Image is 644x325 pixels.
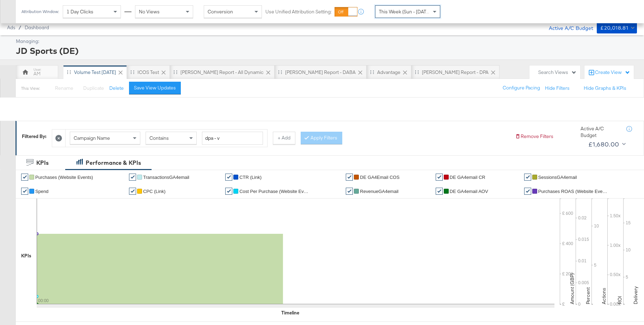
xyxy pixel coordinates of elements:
div: Drag to reorder tab [173,70,177,74]
a: ✔ [524,174,531,181]
a: Dashboard [25,25,49,30]
span: Cost Per Purchase (Website Events) [239,189,310,194]
a: ✔ [21,174,28,181]
a: ✔ [225,174,232,181]
span: 1 Day Clicks [67,8,93,15]
button: Delete [109,85,124,92]
div: JD Sports (DE) [16,45,635,57]
text: Percent [585,287,591,304]
text: ROI [617,296,623,304]
span: Purchases ROAS (Website Events) [538,189,609,194]
div: [PERSON_NAME] Report - DPA [422,69,489,76]
span: Duplicate [83,85,104,91]
a: ✔ [129,188,136,195]
div: [PERSON_NAME] Report - All Dynamic [180,69,264,76]
div: Volume test [DATE] [74,69,116,76]
div: iCOS Test [137,69,159,76]
span: CTR (Link) [239,175,262,180]
div: Drag to reorder tab [130,70,134,74]
a: ✔ [346,174,353,181]
a: ✔ [129,174,136,181]
div: Advantage [377,69,400,76]
a: ✔ [21,188,28,195]
div: Drag to reorder tab [370,70,374,74]
span: This Week (Sun - [DATE]) [379,8,432,15]
text: Delivery [632,286,639,304]
div: AM [33,70,41,77]
input: Enter a search term [202,132,263,145]
a: ✔ [436,188,443,195]
span: DE GA4email CR [450,175,485,180]
span: / [15,25,25,30]
button: + Add [273,132,295,144]
div: Managing: [16,38,635,45]
div: [PERSON_NAME] Report - DABA [285,69,356,76]
div: Active A/C Budget [581,125,619,138]
a: ✔ [346,188,353,195]
div: Search Views [538,69,577,76]
span: CPC (Link) [143,189,166,194]
div: Filtered By: [22,133,47,140]
div: Drag to reorder tab [67,70,71,74]
a: ✔ [524,188,531,195]
span: RevenueGA4email [360,189,398,194]
span: SessionsGA4email [538,175,577,180]
div: This View: [21,86,40,91]
label: Use Unified Attribution Setting: [265,8,332,15]
button: £1,680.00 [585,139,627,150]
button: Hide Graphs & KPIs [584,85,626,92]
div: £1,680.00 [588,139,619,150]
button: Remove Filters [515,133,553,140]
span: Campaign Name [74,135,110,141]
button: Hide Filters [545,85,570,92]
div: Timeline [281,310,299,316]
button: Save View Updates [129,82,181,94]
button: £20,018.81 [597,22,637,33]
span: Contains [149,135,169,141]
div: KPIs [21,252,31,259]
span: Ads [7,25,15,30]
span: DE GA4Email COS [360,175,399,180]
div: Drag to reorder tab [278,70,282,74]
span: No Views [139,8,160,15]
div: Attribution Window: [21,9,59,14]
div: Drag to reorder tab [415,70,419,74]
span: TransactionsGA4email [143,175,189,180]
text: Amount (GBP) [569,273,575,304]
div: Performance & KPIs [86,159,141,167]
div: £20,018.81 [600,24,628,32]
span: Rename [55,85,73,91]
div: Create View [595,69,630,76]
div: KPIs [36,159,49,167]
span: Conversion [208,8,233,15]
a: ✔ [436,174,443,181]
div: Active A/C Budget [541,22,593,33]
button: Configure Pacing [498,82,545,94]
span: Purchases (Website Events) [35,175,93,180]
span: Spend [35,189,49,194]
a: ✔ [225,188,232,195]
span: DE GA4email AOV [450,189,488,194]
text: Actions [601,288,607,304]
div: Save View Updates [134,85,176,91]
